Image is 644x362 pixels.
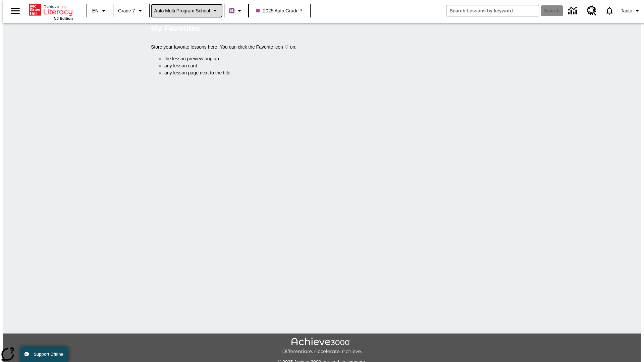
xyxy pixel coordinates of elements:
[115,5,147,17] button: Grade: Grade 7, Select a grade
[89,5,111,17] button: Language: EN, Select a language
[151,44,493,51] p: Store your favorite lessons here. You can click the Favorite icon ♡ on:
[226,5,246,17] button: Boost Class color is purple. Change class color
[164,69,493,76] li: any lesson page next to the title
[230,6,233,15] span: B
[151,23,200,34] h5: My Favorites
[29,3,73,16] a: Home
[152,5,222,17] button: School: Auto Multi program School, Select your school
[118,7,135,14] span: Grade 7
[54,16,73,20] span: NJ Edition
[621,7,632,14] span: Tauto
[92,7,99,14] span: EN
[29,2,73,20] div: Home
[5,1,25,21] button: Open side menu
[154,7,210,14] span: Auto Multi program School
[583,2,601,20] a: Resource Center, Will open in new tab
[446,5,539,16] input: search field
[601,2,618,19] a: Notifications
[256,7,303,14] span: 2025 Auto Grade 7
[564,2,583,20] a: Data Center
[282,338,362,355] img: Achieve3000 Differentiate Accelerate Achieve
[34,352,63,357] span: Support Offline
[618,5,644,17] button: Profile/Settings
[20,347,68,362] button: Support Offline
[164,62,493,69] li: any lesson card
[164,55,493,62] li: the lesson preview pop up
